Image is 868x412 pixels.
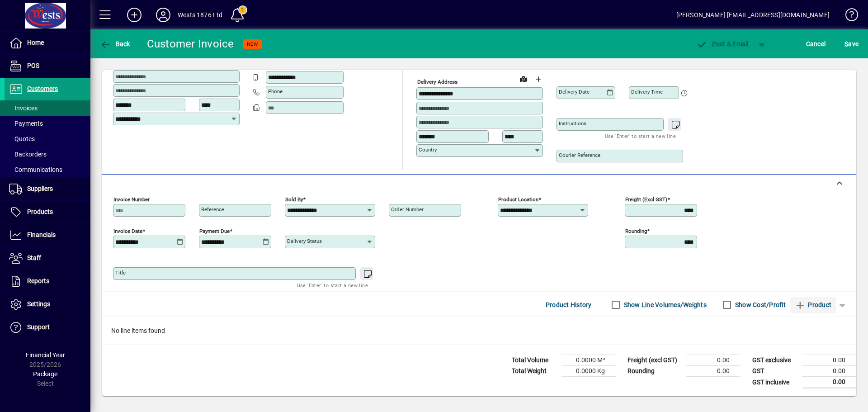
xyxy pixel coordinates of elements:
[748,355,802,366] td: GST exclusive
[802,355,856,366] td: 0.00
[9,166,62,173] span: Communications
[559,152,600,158] mat-label: Courier Reference
[631,89,663,95] mat-label: Delivery time
[5,131,90,147] a: Quotes
[561,355,616,366] td: 0.0000 M³
[498,196,538,203] mat-label: Product location
[623,355,686,366] td: Freight (excl GST)
[542,297,595,313] button: Product History
[90,36,140,52] app-page-header-button: Back
[559,120,586,127] mat-label: Instructions
[5,316,90,339] a: Support
[804,36,828,52] button: Cancel
[419,147,437,153] mat-label: Country
[686,355,741,366] td: 0.00
[100,40,130,47] span: Back
[178,8,222,22] div: Wests 1876 Ltd
[622,300,707,309] label: Show Line Volumes/Weights
[33,370,57,378] span: Package
[5,162,90,177] a: Communications
[5,293,90,316] a: Settings
[625,196,667,203] mat-label: Freight (excl GST)
[733,300,786,309] label: Show Cost/Profit
[9,151,47,158] span: Backorders
[546,298,592,312] span: Product History
[531,72,545,86] button: Choose address
[839,2,857,31] a: Knowledge Base
[516,71,531,86] a: View on map
[748,377,802,388] td: GST inclusive
[625,228,647,234] mat-label: Rounding
[27,39,44,46] span: Home
[5,32,90,54] a: Home
[297,280,368,290] mat-hint: Use 'Enter' to start a new line
[287,238,322,244] mat-label: Delivery status
[559,89,590,95] mat-label: Delivery date
[802,366,856,377] td: 0.00
[507,366,561,377] td: Total Weight
[27,208,53,215] span: Products
[27,85,58,92] span: Customers
[9,135,35,142] span: Quotes
[113,196,150,203] mat-label: Invoice number
[5,147,90,162] a: Backorders
[5,178,90,200] a: Suppliers
[795,298,831,312] span: Product
[5,116,90,131] a: Payments
[748,366,802,377] td: GST
[844,40,848,47] span: S
[27,277,49,284] span: Reports
[696,40,749,47] span: ost & Email
[561,366,616,377] td: 0.0000 Kg
[5,100,90,116] a: Invoices
[147,37,234,51] div: Customer Invoice
[806,37,826,51] span: Cancel
[9,120,43,127] span: Payments
[5,201,90,223] a: Products
[26,351,65,359] span: Financial Year
[5,247,90,270] a: Staff
[842,36,861,52] button: Save
[605,131,676,141] mat-hint: Use 'Enter' to start a new line
[391,206,424,213] mat-label: Order number
[686,366,741,377] td: 0.00
[149,7,178,23] button: Profile
[27,323,50,331] span: Support
[692,36,753,52] button: Post & Email
[27,254,41,261] span: Staff
[27,231,56,238] span: Financials
[115,270,126,276] mat-label: Title
[247,41,258,47] span: NEW
[120,7,149,23] button: Add
[285,196,303,203] mat-label: Sold by
[201,206,224,213] mat-label: Reference
[27,62,39,69] span: POS
[199,228,230,234] mat-label: Payment due
[268,88,283,95] mat-label: Phone
[507,355,561,366] td: Total Volume
[5,270,90,293] a: Reports
[802,377,856,388] td: 0.00
[712,40,716,47] span: P
[5,55,90,77] a: POS
[9,104,38,112] span: Invoices
[623,366,686,377] td: Rounding
[113,228,142,234] mat-label: Invoice date
[102,317,856,345] div: No line items found
[98,36,132,52] button: Back
[844,37,859,51] span: ave
[676,8,830,22] div: [PERSON_NAME] [EMAIL_ADDRESS][DOMAIN_NAME]
[790,297,836,313] button: Product
[27,185,53,192] span: Suppliers
[27,300,50,308] span: Settings
[5,224,90,246] a: Financials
